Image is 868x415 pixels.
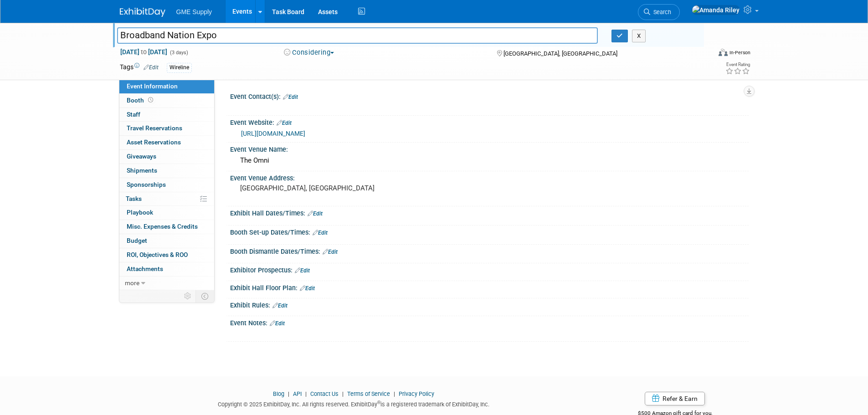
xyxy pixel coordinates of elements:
a: Edit [283,94,298,100]
span: Playbook [127,209,153,216]
span: Budget [127,237,147,244]
a: Attachments [119,262,214,276]
span: Sponsorships [127,181,166,188]
a: Search [638,4,680,20]
a: Shipments [119,164,214,178]
a: Budget [119,234,214,248]
span: Staff [127,111,140,118]
img: ExhibitDay [120,8,165,17]
span: | [391,390,397,397]
a: Booth [119,94,214,108]
a: Edit [308,210,323,217]
a: Privacy Policy [399,390,434,397]
a: Refer & Earn [645,392,705,405]
span: Asset Reservations [127,138,181,146]
img: Format-Inperson.png [719,49,728,56]
span: | [286,390,292,397]
span: Booth [127,97,155,104]
span: Booth not reserved yet [146,97,155,103]
span: Attachments [127,265,163,272]
div: Exhibit Hall Floor Plan: [230,281,749,293]
div: Copyright © 2025 ExhibitDay, Inc. All rights reserved. ExhibitDay is a registered trademark of Ex... [120,398,588,409]
sup: ® [377,400,380,405]
div: Event Rating [725,62,750,67]
span: Shipments [127,167,157,174]
a: ROI, Objectives & ROO [119,248,214,262]
span: GME Supply [176,8,212,15]
div: Exhibit Hall Dates/Times: [230,206,749,218]
span: to [139,48,148,56]
a: Blog [273,390,284,397]
span: Giveaways [127,153,156,160]
span: [DATE] [DATE] [120,48,168,56]
div: Event Venue Name: [230,143,749,154]
a: more [119,277,214,290]
div: Event Venue Address: [230,171,749,183]
a: Misc. Expenses & Credits [119,220,214,234]
a: Giveaways [119,150,214,164]
div: Event Format [657,47,751,61]
div: Exhibit Rules: [230,298,749,310]
button: Considering [281,48,338,57]
span: more [125,279,139,287]
span: ROI, Objectives & ROO [127,251,188,258]
span: Event Information [127,82,178,90]
span: Misc. Expenses & Credits [127,223,198,230]
a: Edit [272,302,288,309]
a: Edit [270,320,285,327]
a: Edit [277,120,292,126]
div: In-Person [729,49,750,56]
a: Terms of Service [347,390,390,397]
div: Event Website: [230,116,749,128]
button: X [632,30,646,42]
a: Contact Us [310,390,339,397]
a: Asset Reservations [119,136,214,149]
div: Exhibitor Prospectus: [230,263,749,275]
a: Edit [323,249,338,255]
a: Edit [295,267,310,274]
span: | [340,390,346,397]
a: Edit [313,230,328,236]
div: Event Notes: [230,316,749,328]
pre: [GEOGRAPHIC_DATA], [GEOGRAPHIC_DATA] [240,184,436,192]
a: Edit [300,285,315,292]
a: Edit [144,64,159,71]
span: (3 days) [169,50,188,56]
a: [URL][DOMAIN_NAME] [241,130,305,137]
a: Event Information [119,80,214,93]
span: Travel Reservations [127,124,182,132]
img: Amanda Riley [692,5,740,15]
a: Sponsorships [119,178,214,192]
a: Playbook [119,206,214,220]
span: Search [650,9,671,15]
td: Tags [120,62,159,73]
span: Tasks [126,195,142,202]
a: Staff [119,108,214,122]
td: Toggle Event Tabs [195,290,214,302]
span: [GEOGRAPHIC_DATA], [GEOGRAPHIC_DATA] [503,50,617,57]
div: Wireline [167,63,192,72]
a: API [293,390,302,397]
a: Tasks [119,192,214,206]
div: Booth Dismantle Dates/Times: [230,245,749,256]
span: | [303,390,309,397]
div: The Omni [237,154,742,168]
div: Event Contact(s): [230,90,749,102]
td: Personalize Event Tab Strip [180,290,196,302]
a: Travel Reservations [119,122,214,135]
div: Booth Set-up Dates/Times: [230,225,749,237]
